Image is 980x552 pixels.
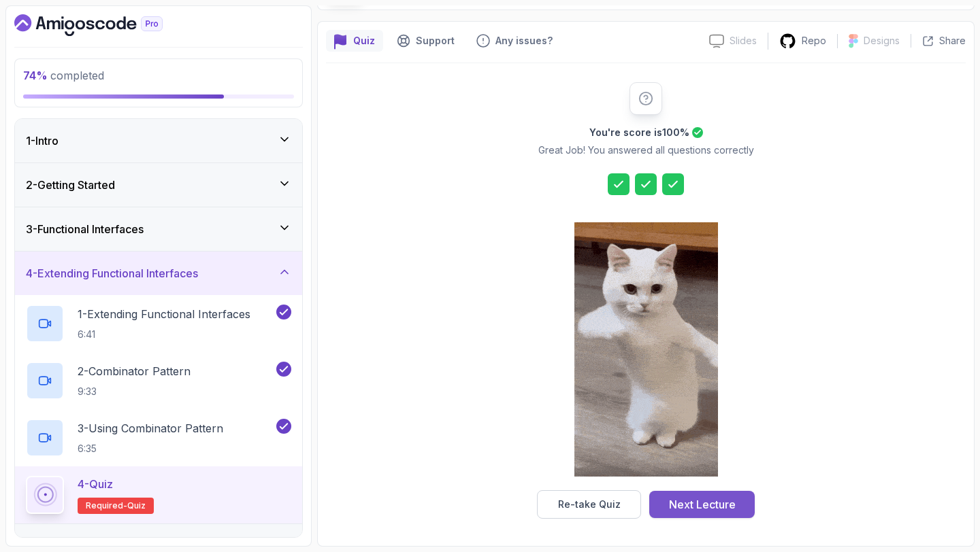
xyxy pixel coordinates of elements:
[468,30,561,52] button: Feedback button
[558,498,621,511] div: Re-take Quiz
[15,207,302,251] button: 3-Functional Interfaces
[589,126,689,139] h2: You're score is 100 %
[78,385,191,398] p: 9:33
[911,34,966,48] button: Share
[23,69,48,82] span: 74 %
[495,34,553,48] p: Any issues?
[416,34,455,48] p: Support
[78,328,250,341] p: 6:41
[538,143,754,157] p: Great Job! You answered all questions correctly
[26,305,291,343] button: 1-Extending Functional Interfaces6:41
[78,363,191,379] p: 2 - Combinator Pattern
[78,442,223,455] p: 6:35
[26,177,115,193] h3: 2 - Getting Started
[26,133,59,149] h3: 1 - Intro
[537,490,641,519] button: Re-take Quiz
[23,69,104,82] span: completed
[26,265,198,281] h3: 4 - Extending Functional Interfaces
[15,252,302,295] button: 4-Extending Functional Interfaces
[649,491,755,518] button: Next Lecture
[768,33,837,50] a: Repo
[26,419,291,457] button: 3-Using Combinator Pattern6:35
[864,34,900,48] p: Designs
[574,222,718,477] img: cool-cat
[26,476,291,514] button: 4-QuizRequired-quiz
[26,362,291,400] button: 2-Combinator Pattern9:33
[127,500,146,511] span: quiz
[353,34,375,48] p: Quiz
[78,306,250,322] p: 1 - Extending Functional Interfaces
[730,34,757,48] p: Slides
[669,496,736,513] div: Next Lecture
[15,163,302,207] button: 2-Getting Started
[939,34,966,48] p: Share
[15,119,302,162] button: 1-Intro
[802,34,826,48] p: Repo
[326,30,383,52] button: quiz button
[86,500,127,511] span: Required-
[78,476,113,492] p: 4 - Quiz
[389,30,463,52] button: Support button
[26,221,144,237] h3: 3 - Functional Interfaces
[78,420,223,436] p: 3 - Using Combinator Pattern
[14,14,194,36] a: Dashboard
